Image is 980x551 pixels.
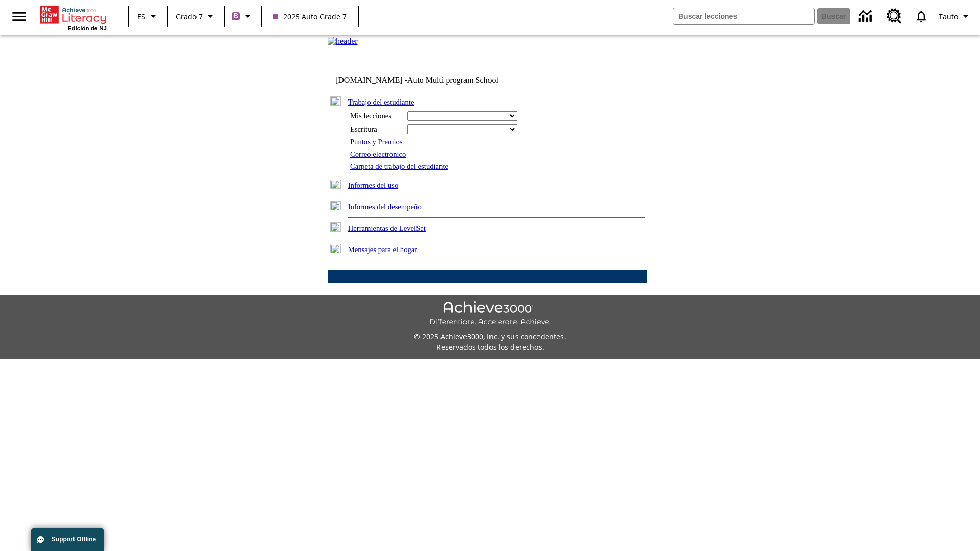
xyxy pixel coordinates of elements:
button: Boost El color de la clase es morado/púrpura. Cambiar el color de la clase. [228,7,258,26]
img: plus.gif [330,201,341,210]
a: Herramientas de LevelSet [348,224,426,232]
button: Grado: Grado 7, Elige un grado [171,7,220,26]
img: minus.gif [330,96,341,106]
img: header [328,37,358,46]
td: [DOMAIN_NAME] - [335,76,523,85]
span: Support Offline [52,536,96,543]
img: plus.gif [330,180,341,189]
span: 2025 Auto Grade 7 [273,11,347,22]
button: Perfil/Configuración [935,7,976,26]
img: Achieve3000 Differentiate Accelerate Achieve [429,301,551,327]
button: Lenguaje: ES, Selecciona un idioma [132,7,164,26]
span: Edición de NJ [68,25,107,31]
span: Tauto [939,11,958,22]
a: Centro de información [852,3,880,31]
div: Mis lecciones [350,112,401,120]
a: Mensajes para el hogar [348,245,418,254]
div: Escritura [350,125,401,134]
a: Centro de recursos, Se abrirá en una pestaña nueva. [880,3,908,30]
img: plus.gif [330,222,341,232]
nobr: Auto Multi program School [407,76,498,84]
a: Puntos y Premios [350,138,403,146]
span: ES [137,11,145,22]
a: Carpeta de trabajo del estudiante [350,162,448,170]
a: Informes del uso [348,181,399,189]
button: Support Offline [31,528,104,551]
button: Abrir el menú lateral [4,2,34,32]
a: Informes del desempeño [348,203,422,211]
a: Trabajo del estudiante [348,98,414,106]
img: plus.gif [330,244,341,253]
a: Notificaciones [908,3,935,30]
span: B [233,10,238,22]
span: Grado 7 [176,11,203,22]
a: Correo electrónico [350,150,406,158]
div: Portada [40,4,107,31]
input: Buscar campo [673,8,814,24]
